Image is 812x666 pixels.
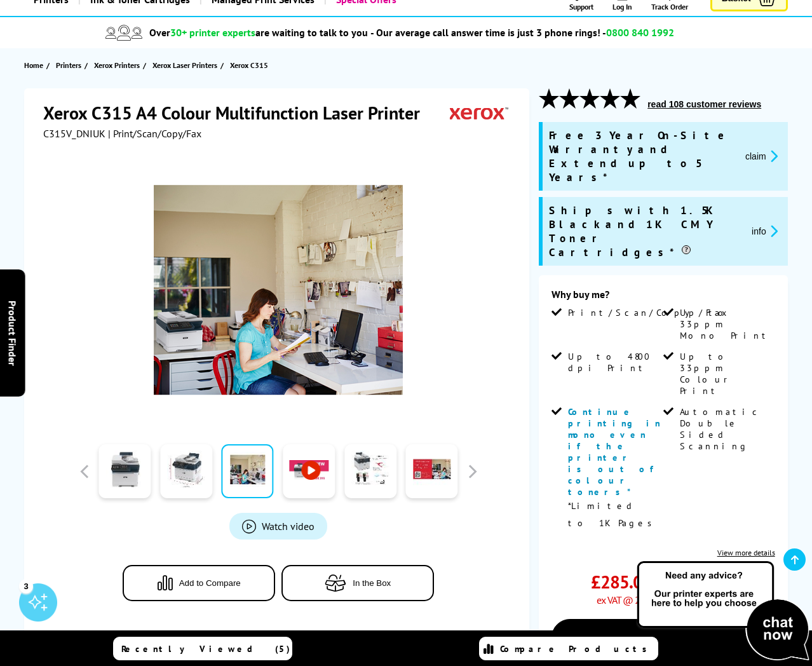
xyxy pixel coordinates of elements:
[591,570,652,594] span: £285.00
[569,2,593,11] span: Support
[230,60,268,70] span: Xerox C315
[644,99,765,110] button: read 108 customer reviews
[450,101,508,125] img: Xerox
[568,351,661,374] span: Up to 4800 dpi Print
[500,643,654,655] span: Compare Products
[152,58,220,72] a: Xerox Laser Printers
[43,101,433,125] h1: Xerox C315 A4 Colour Multifunction Laser Printer
[19,579,33,593] div: 3
[56,58,85,72] a: Printers
[149,26,368,39] span: Over are waiting to talk to you
[680,307,773,341] span: Up to 33ppm Mono Print
[121,643,290,655] span: Recently Viewed (5)
[170,26,255,39] span: 30+ printer experts
[568,406,661,498] span: Continue printing in mono even if the printer is out of colour toners*
[281,565,434,601] button: In the Box
[748,224,782,238] button: promo-description
[551,288,775,307] div: Why buy me?
[612,2,632,11] span: Log In
[24,58,43,72] span: Home
[56,58,81,72] span: Printers
[634,559,812,663] img: Open Live Chat window
[479,637,658,660] a: Compare Products
[94,58,143,72] a: Xerox Printers
[152,58,217,72] span: Xerox Laser Printers
[24,58,46,72] a: Home
[123,565,275,601] button: Add to Compare
[353,578,391,588] span: In the Box
[179,578,241,588] span: Add to Compare
[370,26,674,39] span: - Our average call answer time is just 3 phone rings! -
[606,26,674,39] span: 0800 840 1992
[6,301,19,366] span: Product Finder
[43,127,105,140] span: C315V_DNIUK
[568,498,661,532] p: *Limited to 1K Pages
[108,127,201,140] span: | Print/Scan/Copy/Fax
[154,165,403,414] img: Xerox C315 Thumbnail
[94,58,140,72] span: Xerox Printers
[549,128,735,184] span: Free 3 Year On-Site Warranty and Extend up to 5 Years*
[229,513,327,540] a: Product_All_Videos
[741,149,782,163] button: promo-description
[568,307,731,318] span: Print/Scan/Copy/Fax
[597,594,652,606] span: ex VAT @ 20%
[262,520,315,533] span: Watch video
[549,203,741,259] span: Ships with 1.5K Black and 1K CMY Toner Cartridges*
[680,406,773,452] span: Automatic Double Sided Scanning
[113,637,292,660] a: Recently Viewed (5)
[717,548,775,557] a: View more details
[680,351,773,397] span: Up to 33ppm Colour Print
